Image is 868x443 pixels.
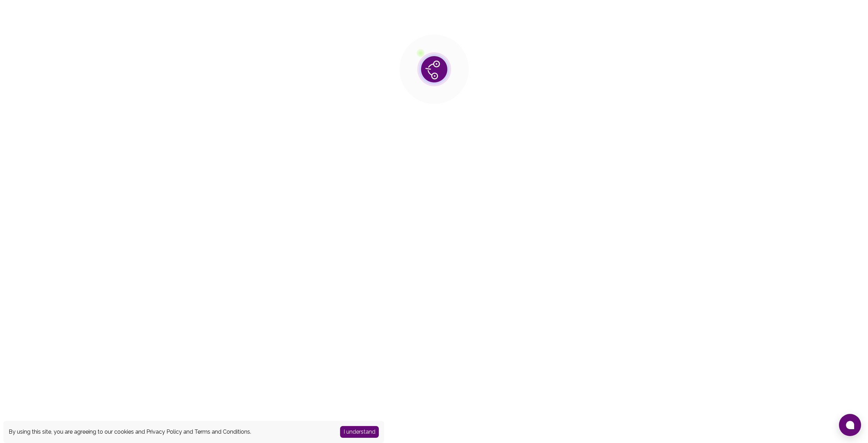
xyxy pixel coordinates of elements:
div: By using this site, you are agreeing to our cookies and and . [9,428,330,436]
a: Terms and Conditions [194,428,250,435]
a: Privacy Policy [146,428,182,435]
img: public [400,35,469,104]
button: Accept cookies [340,426,379,438]
button: Open chat window [839,414,861,436]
